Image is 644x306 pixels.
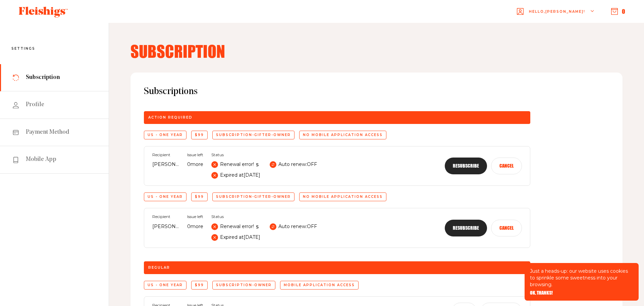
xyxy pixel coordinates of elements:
[529,9,585,25] span: Hello, [PERSON_NAME] !
[491,220,522,236] button: Cancel
[144,192,186,201] div: US - One Year
[187,223,203,231] p: 0 more
[144,131,186,139] div: US - One Year
[144,111,530,124] div: Action required
[152,223,179,231] p: [PERSON_NAME]
[152,152,179,157] span: Recipient
[187,152,203,157] span: Issue left
[187,214,203,219] span: Issue left
[299,131,386,139] div: No mobile application access
[191,131,208,139] div: $99
[211,223,259,231] div: s
[144,281,186,290] div: US - One Year
[611,8,625,15] button: 0
[26,101,44,109] span: Profile
[130,43,623,59] h4: Subscription
[220,171,260,179] p: Expired at [DATE]
[211,152,317,157] span: Status
[220,223,254,231] p: Renewal error!
[144,261,530,274] div: Regular
[26,74,60,82] span: Subscription
[445,158,487,174] button: Resubscribe
[278,161,317,169] p: Auto renew: OFF
[212,192,294,201] div: subscription-gifter-owner
[280,281,359,290] div: Mobile application access
[152,161,179,169] p: [PERSON_NAME]
[491,158,522,174] button: Cancel
[212,281,275,290] div: subscription-owner
[530,291,553,295] button: OK, THANKS!
[211,214,317,219] span: Status
[220,161,254,169] p: Renewal error!
[191,192,208,201] div: $99
[144,86,609,98] span: Subscriptions
[26,156,56,164] span: Mobile App
[220,233,260,242] p: Expired at [DATE]
[26,128,69,136] span: Payment Method
[191,281,208,290] div: $99
[445,220,487,236] button: Resubscribe
[530,268,633,288] p: Just a heads-up: our website uses cookies to sprinkle some sweetness into your browsing.
[278,223,317,231] p: Auto renew: OFF
[152,214,179,219] span: Recipient
[299,192,386,201] div: No mobile application access
[187,161,203,169] p: 0 more
[211,161,259,169] div: s
[212,131,294,139] div: subscription-gifter-owner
